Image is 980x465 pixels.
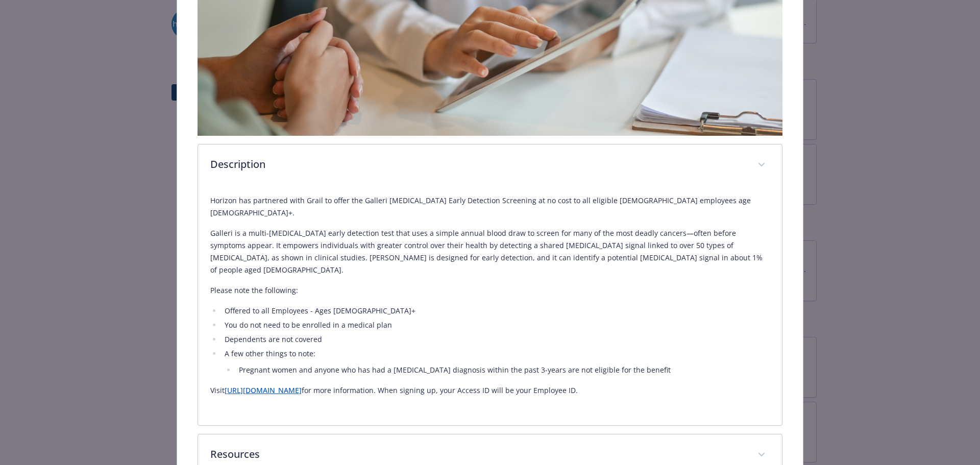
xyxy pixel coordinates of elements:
[210,194,770,219] p: Horizon has partnered with Grail to offer the Galleri [MEDICAL_DATA] Early Detection Screening at...
[210,157,746,172] p: Description
[210,384,770,397] p: Visit for more information. When signing up, your Access ID will be your Employee ID.
[198,186,782,425] div: Description
[210,284,770,297] p: Please note the following:
[225,385,302,395] a: [URL][DOMAIN_NAME]
[222,348,770,376] li: A few other things to note:
[198,144,782,186] div: Description
[222,319,770,331] li: You do not need to be enrolled in a medical plan
[222,305,770,317] li: Offered to all Employees - Ages [DEMOGRAPHIC_DATA]+
[222,333,770,346] li: Dependents are not covered
[236,364,770,376] li: Pregnant women and anyone who has had a [MEDICAL_DATA] diagnosis within the past 3-years are not ...
[210,447,746,462] p: Resources
[210,227,770,276] p: Galleri is a multi-[MEDICAL_DATA] early detection test that uses a simple annual blood draw to sc...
